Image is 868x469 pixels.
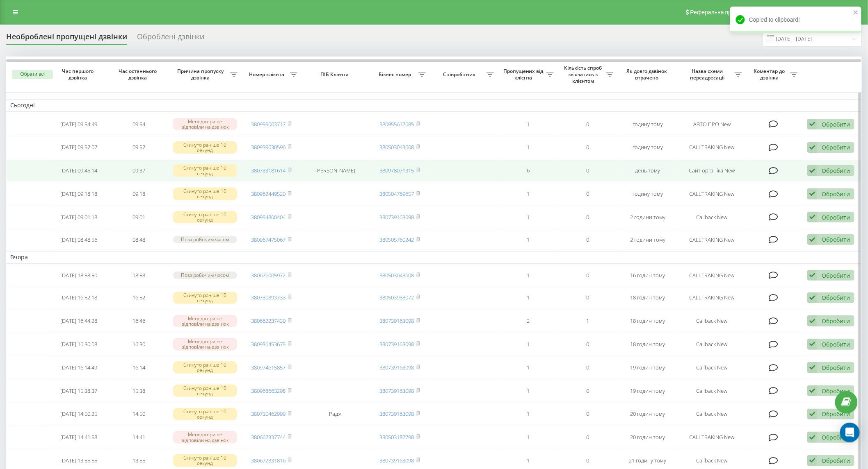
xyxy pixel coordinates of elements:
div: Обробити [822,236,850,243]
div: Менеджери не відповіли на дзвінок [173,338,238,350]
td: 09:54 [109,113,169,135]
a: 380503938072 [380,294,414,301]
div: Copied to clipboard! [730,7,861,33]
td: CALLTRAKING New [678,287,746,309]
td: [DATE] 14:41:58 [49,426,109,448]
td: [DATE] 18:53:50 [49,265,109,285]
td: Радж [302,403,370,425]
a: 380730893733 [251,294,286,301]
div: Скинуто раніше 10 секунд [173,292,238,304]
td: 1 [498,380,558,402]
td: 16:46 [109,310,169,332]
td: 0 [558,113,618,135]
span: Кількість спроб зв'язатись з клієнтом [562,65,606,84]
a: 380672331816 [251,457,286,464]
span: Номер клієнта [246,71,290,78]
a: 380662237430 [251,317,286,324]
td: 0 [558,183,618,205]
span: Бізнес номер [374,71,418,78]
td: [DATE] 09:52:07 [49,136,109,158]
div: Скинуто раніше 10 секунд [173,361,238,374]
div: Обробити [822,294,850,301]
div: Поза робочим часом [173,272,238,279]
span: ПІБ Клієнта [308,71,363,78]
td: 0 [558,265,618,285]
td: 16:30 [109,333,169,355]
div: Скинуто раніше 10 секунд [173,454,238,467]
div: Скинуто раніше 10 секунд [173,408,238,420]
td: CALLTRAKING New [678,230,746,250]
td: 1 [498,426,558,448]
td: годину тому [618,183,678,205]
td: 1 [498,357,558,378]
a: 380954800404 [251,213,286,221]
td: Вчора [6,251,862,263]
td: 0 [558,333,618,355]
a: 380730462999 [251,410,286,417]
td: 18:53 [109,265,169,285]
a: 380962449520 [251,190,286,197]
span: Причина пропуску дзвінка [173,68,230,81]
span: Співробітник [434,71,487,78]
div: Обробити [822,120,850,128]
span: Час першого дзвінка [56,68,102,81]
td: 0 [558,380,618,402]
td: АВТО ПРО New [678,113,746,135]
td: 1 [498,136,558,158]
a: 380503187798 [380,433,414,441]
div: Обробити [822,387,850,395]
a: 380503043608 [380,272,414,279]
td: 18 годин тому [618,310,678,332]
td: [DATE] 16:14:49 [49,357,109,378]
td: 16:14 [109,357,169,378]
div: Обробити [822,167,850,174]
td: Callback New [678,357,746,378]
span: Пропущених від клієнта [502,68,546,81]
div: Обробити [822,340,850,348]
a: 380936453675 [251,340,286,348]
td: 2 години тому [618,206,678,228]
div: Оброблені дзвінки [137,32,204,45]
td: 0 [558,426,618,448]
td: годину тому [618,113,678,135]
td: [DATE] 16:30:08 [49,333,109,355]
td: 2 [498,310,558,332]
td: Callback New [678,333,746,355]
td: 14:41 [109,426,169,448]
a: 380739163098 [380,364,414,371]
div: Обробити [822,213,850,221]
td: 1 [498,403,558,425]
td: [DATE] 15:38:37 [49,380,109,402]
div: Менеджери не відповіли на дзвінок [173,315,238,327]
td: 16:52 [109,287,169,309]
td: 1 [498,183,558,205]
a: 380968663298 [251,387,286,394]
td: 16 годин тому [618,265,678,285]
a: 380959003717 [251,120,286,128]
td: Сьогодні [6,99,862,111]
a: 380739163098 [380,457,414,464]
span: Коментар до дзвінка [750,68,790,81]
td: 0 [558,357,618,378]
td: 1 [498,333,558,355]
td: [DATE] 14:50:25 [49,403,109,425]
div: Скинуто раніше 10 секунд [173,211,238,223]
td: [DATE] 09:45:14 [49,160,109,181]
td: 1 [498,113,558,135]
a: 380978071315 [380,167,414,174]
div: Поза робочим часом [173,236,238,243]
div: Обробити [822,410,850,418]
div: Скинуто раніше 10 секунд [173,385,238,397]
td: 09:37 [109,160,169,181]
div: Скинуто раніше 10 секунд [173,188,238,200]
td: [DATE] 09:18:18 [49,183,109,205]
td: 0 [558,136,618,158]
div: Обробити [822,143,850,151]
a: 380974615857 [251,364,286,371]
td: [DATE] 09:01:18 [49,206,109,228]
td: 20 годин тому [618,426,678,448]
td: 14:50 [109,403,169,425]
td: 1 [498,287,558,309]
td: 09:18 [109,183,169,205]
td: 6 [498,160,558,181]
